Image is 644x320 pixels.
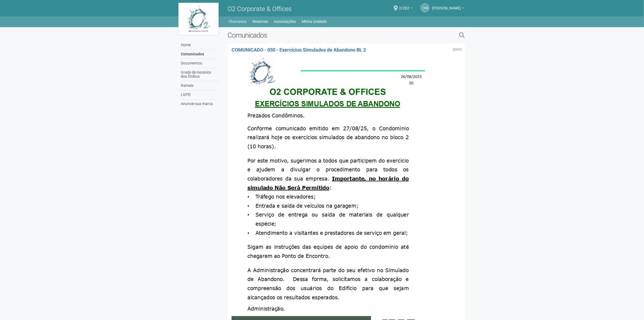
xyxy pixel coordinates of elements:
[253,18,268,25] a: Reservas
[180,59,220,68] a: Documentos
[229,18,247,25] a: Chamados
[180,81,220,90] a: Ramais
[421,3,429,12] a: DM
[180,68,220,81] a: Grade de Horários dos Ônibus
[228,5,292,13] span: O2 Corporate & Offices
[274,18,296,25] a: Autorizações
[432,1,461,10] span: DIEGO MEDEIROS
[232,47,366,53] a: COMUNICADO - 050 - Exercícios Simulados de Abandono BL 2
[178,3,219,35] img: logo.jpg
[302,18,327,25] a: Minha Unidade
[399,1,409,10] span: 2/202
[180,41,220,50] a: Home
[180,90,220,99] a: LGPD
[228,31,404,39] h2: Comunicados
[432,7,464,11] a: [PERSON_NAME]
[180,99,220,108] a: Anuncie sua marca
[453,48,462,51] div: Terça-feira, 26 de agosto de 2025 às 19:14
[399,7,413,11] a: 2/202
[180,50,220,59] a: Comunicados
